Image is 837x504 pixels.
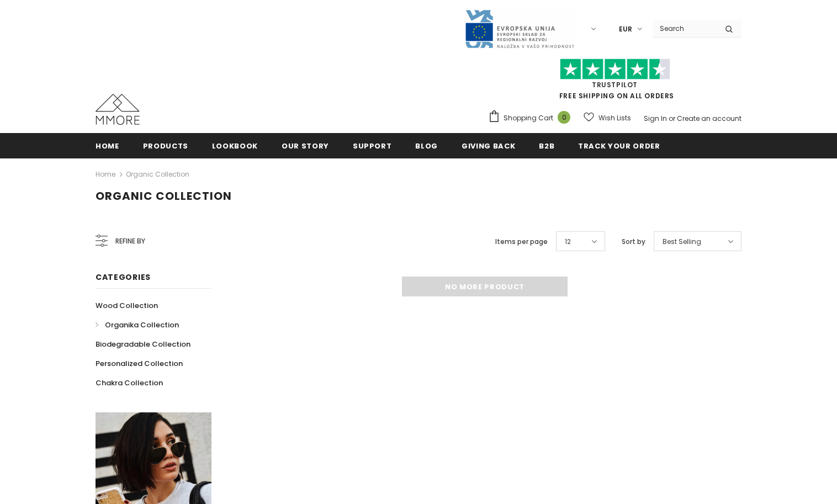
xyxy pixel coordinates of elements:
a: Sign In [644,114,667,123]
a: Wish Lists [584,108,631,128]
a: Javni Razpis [464,24,575,33]
img: MMORE Cases [96,94,140,125]
a: support [353,133,392,158]
span: Shopping Cart [504,113,553,124]
label: Items per page [495,236,548,247]
span: Organic Collection [96,188,232,204]
span: Personalized Collection [96,358,183,369]
span: 12 [565,236,571,247]
span: Biodegradable Collection [96,339,190,349]
input: Search Site [653,20,717,36]
a: Personalized Collection [96,354,183,373]
a: B2B [539,133,554,158]
span: Home [96,141,119,151]
span: Best Selling [663,236,701,247]
a: Shopping Cart 0 [488,110,576,126]
span: Wish Lists [598,113,631,124]
a: Trustpilot [592,80,638,89]
a: Home [96,133,119,158]
span: Track your order [578,141,660,151]
img: Javni Razpis [464,9,575,49]
span: Lookbook [212,141,258,151]
a: Organika Collection [96,315,179,335]
a: Our Story [282,133,329,158]
span: Our Story [282,141,329,151]
img: Trust Pilot Stars [560,59,670,80]
label: Sort by [622,236,645,247]
a: Home [96,168,115,181]
span: Wood Collection [96,300,158,311]
span: support [353,141,392,151]
a: Giving back [462,133,515,158]
a: Chakra Collection [96,373,163,392]
span: Categories [96,272,151,283]
a: Biodegradable Collection [96,335,190,354]
span: Products [143,141,188,151]
span: Giving back [462,141,515,151]
span: FREE SHIPPING ON ALL ORDERS [488,63,741,100]
a: Blog [415,133,438,158]
span: 0 [558,111,570,124]
span: or [669,114,675,123]
span: EUR [619,24,632,35]
span: Refine by [115,235,145,247]
a: Wood Collection [96,296,158,315]
span: Chakra Collection [96,378,163,388]
a: Create an account [677,114,741,123]
a: Products [143,133,188,158]
a: Organic Collection [126,169,189,179]
span: B2B [539,141,554,151]
a: Lookbook [212,133,258,158]
span: Blog [415,141,438,151]
a: Track your order [578,133,660,158]
span: Organika Collection [105,320,179,330]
